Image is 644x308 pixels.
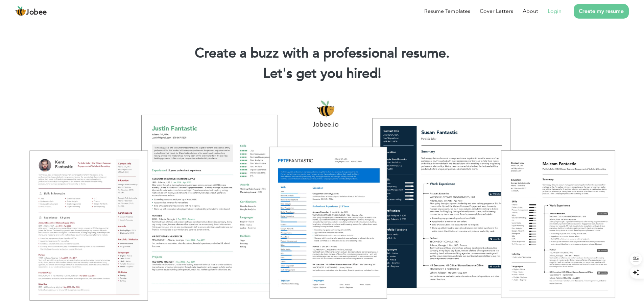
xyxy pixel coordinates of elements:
[523,7,538,15] a: About
[10,65,634,82] h2: Let's
[548,7,562,15] a: Login
[10,45,634,62] h1: Create a buzz with a professional resume.
[26,9,47,16] span: Jobee
[296,64,381,83] span: get you hired!
[15,6,26,17] img: jobee.io
[378,64,381,83] span: |
[480,7,513,15] a: Cover Letters
[424,7,470,15] a: Resume Templates
[15,6,47,17] a: Jobee
[574,4,629,19] a: Create my resume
